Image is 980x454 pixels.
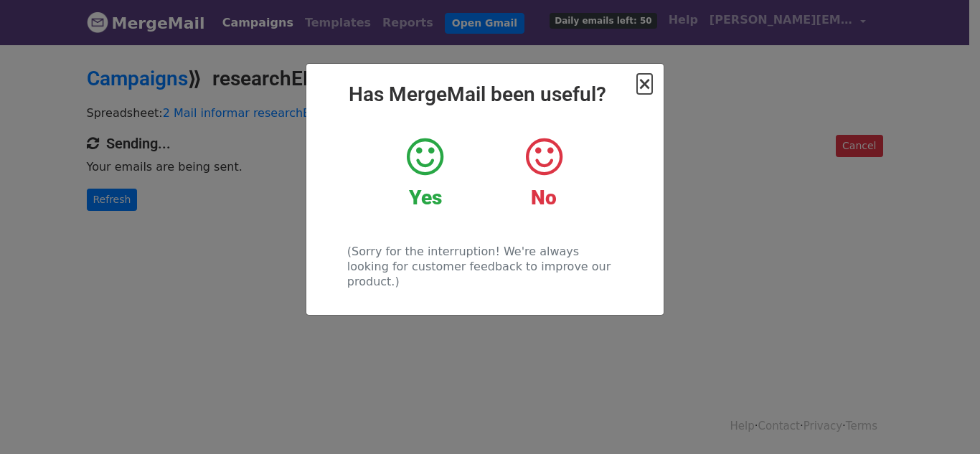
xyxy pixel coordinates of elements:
[908,385,980,454] div: Widget de chat
[377,136,473,210] a: Yes
[347,244,622,289] p: (Sorry for the interruption! We're always looking for customer feedback to improve our product.)
[531,186,557,209] strong: No
[908,385,980,454] iframe: Chat Widget
[495,136,592,210] a: No
[637,74,651,94] span: ×
[409,186,442,209] strong: Yes
[318,82,652,107] h2: Has MergeMail been useful?
[637,75,651,93] button: Close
